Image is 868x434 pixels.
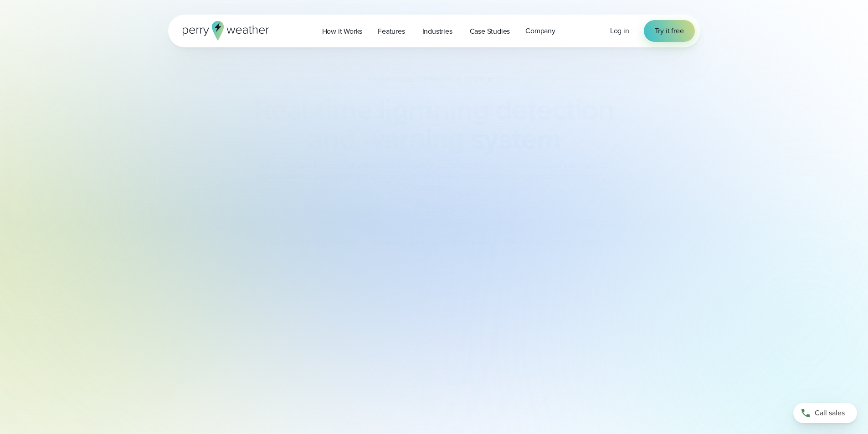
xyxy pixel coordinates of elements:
[610,26,629,36] a: Log in
[470,26,510,37] span: Case Studies
[422,26,452,37] span: Industries
[655,26,684,36] span: Try it free
[793,403,857,423] a: Call sales
[525,26,555,36] span: Company
[378,26,405,37] span: Features
[815,408,845,419] span: Call sales
[644,20,695,42] a: Try it free
[314,22,370,41] a: How it Works
[462,22,518,41] a: Case Studies
[322,26,363,37] span: How it Works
